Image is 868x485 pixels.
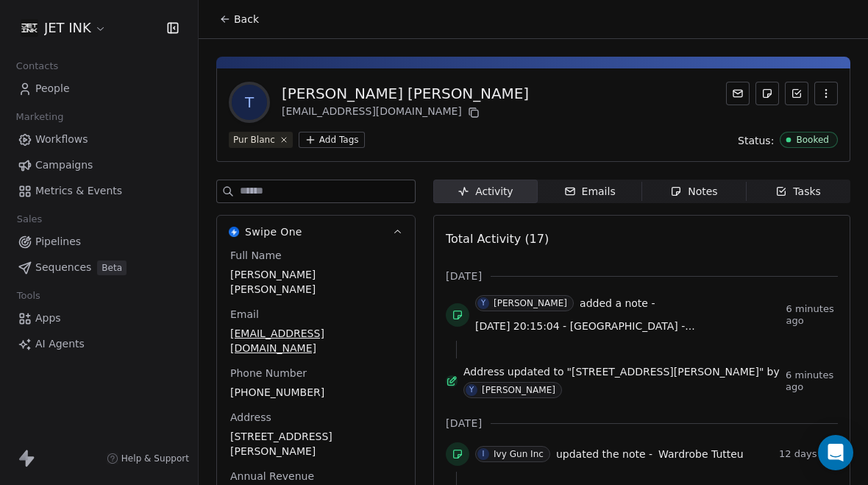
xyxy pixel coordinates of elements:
[580,296,655,311] span: added a note -
[35,81,70,96] span: People
[12,153,186,177] a: Campaigns
[35,234,81,249] span: Pipelines
[227,410,274,425] span: Address
[767,364,780,379] span: by
[12,306,186,330] a: Apps
[481,297,485,309] div: Y
[234,12,259,26] span: Back
[282,104,529,121] div: [EMAIL_ADDRESS][DOMAIN_NAME]
[35,157,93,173] span: Campaigns
[12,332,186,356] a: AI Agents
[658,445,744,463] a: Wardrobe Tutteu
[475,320,695,332] span: [DATE] 20:15:04 - [GEOGRAPHIC_DATA] -...
[10,285,46,307] span: Tools
[97,261,127,275] span: Beta
[446,416,482,431] span: [DATE]
[12,127,186,152] a: Workflows
[775,184,821,199] div: Tasks
[818,435,853,470] div: Open Intercom Messenger
[227,366,310,380] span: Phone Number
[121,453,189,464] span: Help & Support
[483,448,485,460] div: I
[35,311,61,326] span: Apps
[230,429,402,459] span: [STREET_ADDRESS][PERSON_NAME]
[282,83,529,104] div: [PERSON_NAME] [PERSON_NAME]
[463,364,505,379] span: Address
[12,230,186,254] a: Pipelines
[10,208,49,230] span: Sales
[10,106,70,128] span: Marketing
[21,19,38,37] img: JET%20INK%20Metal.png
[210,6,268,32] button: Back
[786,369,838,393] span: 6 minutes ago
[230,385,402,400] span: [PHONE_NUMBER]
[494,449,544,459] div: Ivy Gun Inc
[35,336,85,352] span: AI Agents
[233,133,275,146] div: Pur Blanc
[227,469,317,484] span: Annual Revenue
[227,307,262,322] span: Email
[564,184,616,199] div: Emails
[35,132,88,147] span: Workflows
[44,18,91,38] span: JET INK
[469,384,474,396] div: Y
[12,77,186,101] a: People
[670,184,717,199] div: Notes
[230,326,402,355] span: [EMAIL_ADDRESS][DOMAIN_NAME]
[446,232,549,246] span: Total Activity (17)
[245,224,302,239] span: Swipe One
[738,133,774,148] span: Status:
[658,448,744,460] span: Wardrobe Tutteu
[107,453,189,464] a: Help & Support
[227,248,285,263] span: Full Name
[229,227,239,237] img: Swipe One
[494,298,567,308] div: [PERSON_NAME]
[217,216,415,248] button: Swipe OneSwipe One
[786,303,838,327] span: 6 minutes ago
[567,364,764,379] span: "[STREET_ADDRESS][PERSON_NAME]"
[779,448,838,460] span: 12 days ago
[35,183,122,199] span: Metrics & Events
[232,85,267,120] span: T
[12,255,186,280] a: SequencesBeta
[12,179,186,203] a: Metrics & Events
[10,55,65,77] span: Contacts
[796,135,829,145] div: Booked
[475,317,695,335] a: [DATE] 20:15:04 - [GEOGRAPHIC_DATA] -...
[18,15,110,40] button: JET INK
[556,447,652,461] span: updated the note -
[446,269,482,283] span: [DATE]
[230,267,402,297] span: [PERSON_NAME] [PERSON_NAME]
[299,132,365,148] button: Add Tags
[35,260,91,275] span: Sequences
[482,385,555,395] div: [PERSON_NAME]
[508,364,564,379] span: updated to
